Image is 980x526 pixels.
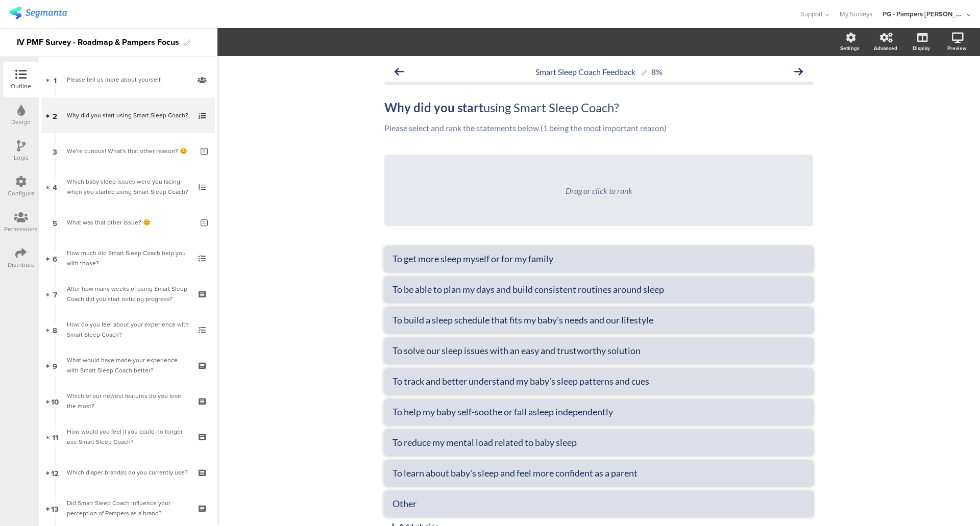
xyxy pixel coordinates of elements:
a: 11 How would you feel if you could no longer use Smart Sleep Coach? [41,419,215,455]
a: 13 Did Smart Sleep Coach influence your perception of Pampers as a brand? [41,490,215,526]
a: 6 How much did Smart Sleep Coach help you with those? [41,240,215,276]
div: Please tell us more about yourself: [67,74,189,85]
span: 12 [51,467,59,478]
div: Which of our newest features do you love the most? [67,391,189,411]
a: 10 Which of our newest features do you love the most? [41,383,215,419]
div: Design [11,117,31,127]
div: After how many weeks of using Smart Sleep Coach did you start noticing progress? [67,284,189,304]
div: PG - Pampers [PERSON_NAME] [883,9,964,19]
span: 11 [52,431,58,442]
a: 3 We're curious! What's that other reason? 😊 [41,133,215,169]
div: Permissions [4,224,38,234]
span: Smart Sleep Coach Feedback [535,67,635,77]
span: 4 [53,181,57,192]
div: How much did Smart Sleep Coach help you with those? [67,248,189,268]
div: Preview [947,44,967,52]
div: Configure [8,189,35,198]
a: 2 Why did you start using Smart Sleep Coach? [41,97,215,133]
div: How do you feel about your experience with Smart Sleep Coach? [67,319,189,340]
span: Support [800,9,823,19]
div: We're curious! What's that other reason? 😊 [67,146,193,156]
span: 3 [53,145,57,157]
div: Drag or click to rank [566,186,632,195]
span: 13 [51,503,59,514]
div: What would have made your experience with Smart Sleep Coach better? [67,355,189,375]
a: 1 Please tell us more about yourself: [41,62,215,97]
p: Please select and rank the statements below (1 being the most important reason) [384,123,813,133]
div: 8% [651,67,663,77]
div: IV PMF Survey - Roadmap & Pampers Focus [17,34,179,51]
div: Did Smart Sleep Coach influence your perception of Pampers as a brand? [67,498,189,518]
span: 5 [53,217,57,228]
div: What was that other issue? 😊 [67,217,193,228]
div: Distribute [8,260,35,269]
div: Advanced [874,44,897,52]
a: 5 What was that other issue? 😊 [41,205,215,240]
span: 6 [53,253,57,264]
a: 8 How do you feel about your experience with Smart Sleep Coach? [41,312,215,347]
strong: Why did you start [384,100,483,115]
a: 12 Which diaper brand(s) do you currently use? [41,455,215,490]
div: Which baby sleep issues were you facing when you started using Smart Sleep Coach? [67,177,189,197]
p: using Smart Sleep Coach? [384,100,813,115]
div: Outline [11,82,31,91]
span: 8 [53,324,57,335]
div: Logic [14,153,29,162]
span: 7 [53,288,57,299]
a: 7 After how many weeks of using Smart Sleep Coach did you start noticing progress? [41,276,215,312]
div: Display [913,44,930,52]
div: Settings [840,44,860,52]
div: Why did you start using Smart Sleep Coach? [67,110,189,120]
img: segmanta logo [9,7,67,19]
span: 2 [53,110,57,121]
span: 9 [53,360,57,371]
div: Which diaper brand(s) do you currently use? [67,467,189,478]
span: 1 [54,74,57,85]
div: How would you feel if you could no longer use Smart Sleep Coach? [67,427,189,447]
a: 4 Which baby sleep issues were you facing when you started using Smart Sleep Coach? [41,169,215,205]
span: 10 [51,395,59,407]
a: 9 What would have made your experience with Smart Sleep Coach better? [41,347,215,383]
